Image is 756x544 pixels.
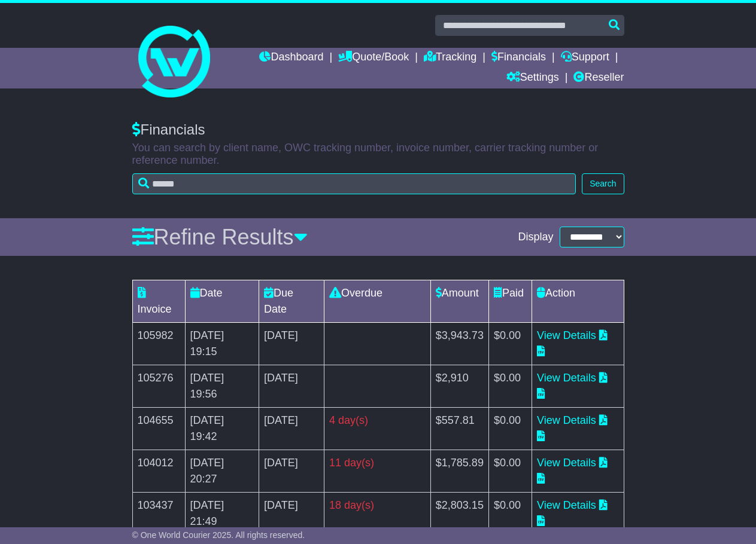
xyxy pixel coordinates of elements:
[491,48,546,68] a: Financials
[259,48,323,68] a: Dashboard
[259,280,324,323] td: Due Date
[488,493,532,535] td: $0.00
[185,493,259,535] td: [DATE] 21:49
[573,68,624,88] a: Reseller
[132,450,185,493] td: 104012
[338,48,409,68] a: Quote/Book
[430,323,488,365] td: $3,943.73
[582,173,624,194] button: Search
[537,457,596,469] a: View Details
[329,412,426,429] div: 4 day(s)
[132,408,185,450] td: 104655
[185,408,259,450] td: [DATE] 19:42
[537,499,596,511] a: View Details
[488,323,532,365] td: $0.00
[329,497,426,514] div: 18 day(s)
[430,365,488,408] td: $2,910
[488,450,532,493] td: $0.00
[430,408,488,450] td: $557.81
[185,365,259,408] td: [DATE] 19:56
[561,48,609,68] a: Support
[329,455,426,471] div: 11 day(s)
[537,372,596,384] a: View Details
[132,142,624,167] p: You can search by client name, OWC tracking number, invoice number, carrier tracking number or re...
[430,450,488,493] td: $1,785.89
[537,414,596,426] a: View Details
[488,365,532,408] td: $0.00
[132,530,305,540] span: © One World Courier 2025. All rights reserved.
[185,450,259,493] td: [DATE] 20:27
[132,225,308,249] a: Refine Results
[132,280,185,323] td: Invoice
[430,280,488,323] td: Amount
[132,493,185,535] td: 103437
[259,450,324,493] td: [DATE]
[259,365,324,408] td: [DATE]
[185,280,259,323] td: Date
[532,280,624,323] td: Action
[259,493,324,535] td: [DATE]
[324,280,431,323] td: Overdue
[506,68,559,88] a: Settings
[518,231,553,244] span: Display
[132,365,185,408] td: 105276
[537,329,596,341] a: View Details
[185,323,259,365] td: [DATE] 19:15
[132,323,185,365] td: 105982
[430,493,488,535] td: $2,803.15
[488,280,532,323] td: Paid
[259,323,324,365] td: [DATE]
[259,408,324,450] td: [DATE]
[132,121,624,139] div: Financials
[424,48,476,68] a: Tracking
[488,408,532,450] td: $0.00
